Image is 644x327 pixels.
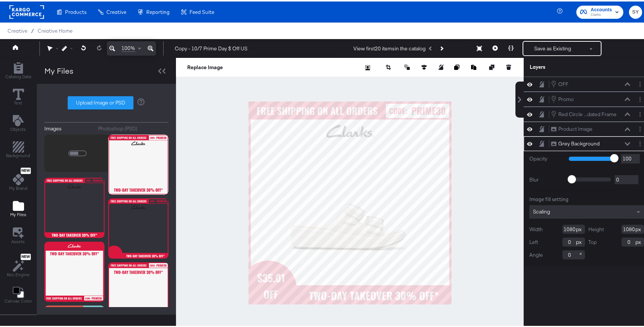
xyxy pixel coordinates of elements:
[589,237,597,244] label: Top
[558,124,592,131] div: Product Image
[44,124,93,131] button: Images
[529,194,644,201] div: Image fill setting
[454,62,462,70] button: Copy image
[529,237,538,244] label: Left
[5,297,32,303] span: Canvas Color
[471,63,476,68] svg: Paste image
[558,94,574,101] div: Promo
[591,11,612,17] span: Clarks
[98,124,169,131] button: Photoshop (PSD)
[533,207,550,213] span: Scaling
[9,184,27,190] span: My Brand
[12,237,25,243] span: Assets
[353,44,426,51] div: View first 20 items in the catalog
[632,6,639,15] span: SY
[2,138,35,160] button: Add Rectangle
[529,250,543,257] label: Angle
[551,94,574,102] button: Promo
[106,8,126,14] span: Creative
[10,210,26,216] span: My Files
[8,85,29,107] button: Text
[8,26,27,32] span: Creative
[558,79,568,86] div: OFF
[5,165,32,192] button: NewMy Brand
[551,138,600,146] button: Grey Background
[636,124,644,132] button: Layer Options
[44,64,73,75] div: My Files
[7,270,30,276] span: Rec Engine
[21,167,31,172] span: New
[65,8,86,14] span: Products
[576,4,623,17] button: AccountsClarks
[529,224,543,232] label: Width
[589,224,604,232] label: Height
[21,253,31,258] span: New
[27,26,38,32] span: /
[68,142,87,162] svg: Image loader
[6,151,30,157] span: Background
[523,40,582,54] button: Save as Existing
[6,112,31,133] button: Add Text
[636,138,644,146] button: Layer Options
[436,40,447,54] button: Next Product
[365,64,370,69] svg: Remove background
[558,109,617,117] div: Red Circle ...dated Frame
[189,8,214,14] span: Feed Suite
[5,72,31,78] span: Catalog Data
[2,250,34,279] button: NewRec Engine
[14,98,23,104] span: Text
[1,59,36,80] button: Add Rectangle
[98,124,138,131] div: Photoshop (PSD)
[551,79,569,87] button: OFF
[122,43,135,50] span: 100%
[636,79,644,87] button: Layer Options
[551,109,617,117] button: Red Circle ...dated Frame
[6,197,31,219] button: Add Files
[591,5,612,12] span: Accounts
[11,125,26,131] span: Objects
[146,8,170,14] span: Reporting
[7,224,30,245] button: Assets
[629,4,642,17] button: SY
[558,139,600,146] div: Grey Background
[187,62,223,70] button: Replace Image
[529,154,563,161] label: Opacity
[636,94,644,102] button: Layer Options
[530,62,606,69] div: Layers
[551,124,593,132] button: Product Image
[454,63,459,68] svg: Copy image
[636,109,644,117] button: Layer Options
[44,124,62,131] div: Images
[38,26,73,32] a: Creative Home
[529,175,563,182] label: Blur
[471,62,479,70] button: Paste image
